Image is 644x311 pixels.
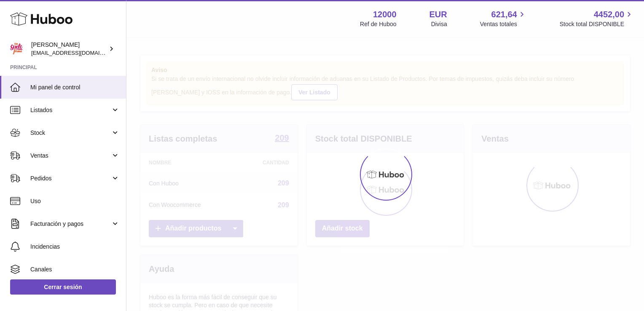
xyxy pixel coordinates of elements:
[594,9,624,20] span: 4452,00
[431,20,447,28] div: Divisa
[30,129,111,137] span: Stock
[30,83,120,91] span: Mi panel de control
[560,20,634,28] span: Stock total DISPONIBLE
[30,174,111,182] span: Pedidos
[480,20,527,28] span: Ventas totales
[373,9,397,20] strong: 12000
[30,106,111,114] span: Listados
[560,9,634,28] a: 4452,00 Stock total DISPONIBLE
[31,49,124,56] span: [EMAIL_ADDRESS][DOMAIN_NAME]
[10,279,116,295] a: Cerrar sesión
[491,9,517,20] span: 621,64
[429,9,447,20] strong: EUR
[360,20,396,28] div: Ref de Huboo
[31,41,107,57] div: [PERSON_NAME]
[30,220,111,228] span: Facturación y pagos
[30,152,111,160] span: Ventas
[480,9,527,28] a: 621,64 Ventas totales
[30,197,120,205] span: Uso
[30,243,120,251] span: Incidencias
[30,265,120,273] span: Canales
[10,43,23,55] img: mar@ensuelofirme.com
